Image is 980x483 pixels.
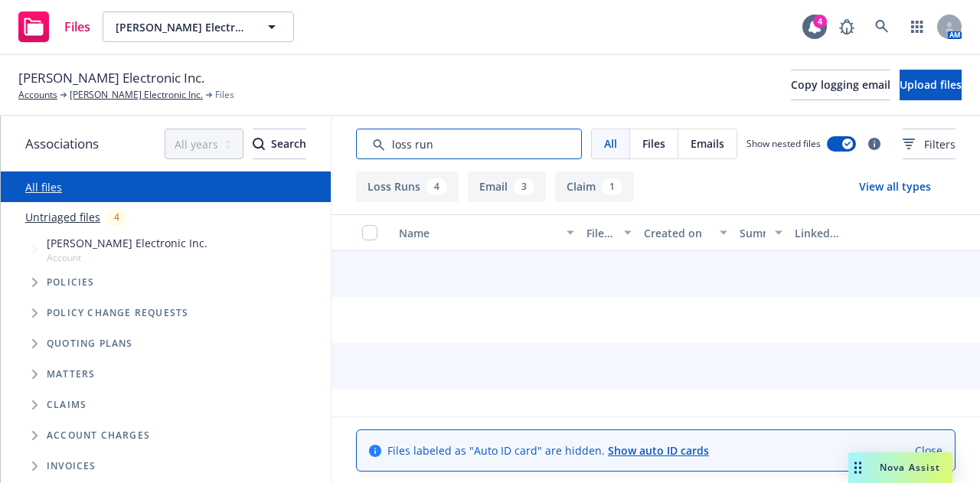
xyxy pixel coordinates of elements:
[47,462,96,471] span: Invoices
[103,11,294,42] button: [PERSON_NAME] Electronic Inc.
[789,214,903,251] button: Linked associations
[902,11,933,42] a: Switch app
[47,308,188,318] span: Policy change requests
[70,88,203,102] a: [PERSON_NAME] Electronic Inc.
[900,70,962,100] button: Upload files
[253,138,265,150] svg: Search
[399,225,557,241] div: Name
[733,214,789,251] button: Summary
[746,137,821,150] span: Show nested files
[47,370,95,379] span: Matters
[25,134,99,154] span: Associations
[25,180,62,194] a: All files
[835,171,955,202] button: View all types
[791,77,890,92] span: Copy logging email
[356,129,582,159] input: Search by keyword...
[924,136,955,152] span: Filters
[602,178,622,195] div: 1
[253,129,306,158] div: Search
[903,136,955,152] span: Filters
[900,77,962,92] span: Upload files
[642,135,665,152] span: Files
[18,88,57,102] a: Accounts
[387,442,709,459] span: Files labeled as "Auto ID card" are hidden.
[47,400,87,410] span: Claims
[215,88,234,102] span: Files
[18,68,204,88] span: [PERSON_NAME] Electronic Inc.
[64,21,90,33] span: Files
[362,225,377,240] input: Select all
[795,225,897,241] div: Linked associations
[848,452,867,483] div: Drag to move
[47,235,207,251] span: [PERSON_NAME] Electronic Inc.
[831,11,862,42] a: Report a Bug
[1,232,331,481] div: Tree Example
[426,178,447,195] div: 4
[740,225,766,241] div: Summary
[253,129,306,159] button: SearchSearch
[47,251,207,264] span: Account
[47,278,95,287] span: Policies
[12,5,96,48] a: Files
[604,135,617,152] span: All
[586,225,615,241] div: File type
[791,70,890,100] button: Copy logging email
[514,178,534,195] div: 3
[867,11,897,42] a: Search
[106,208,127,226] div: 4
[356,171,459,202] button: Loss Runs
[813,15,827,28] div: 4
[644,225,710,241] div: Created on
[25,209,100,225] a: Untriaged files
[468,171,546,202] button: Email
[116,19,248,35] span: [PERSON_NAME] Electronic Inc.
[393,214,580,251] button: Name
[47,339,133,348] span: Quoting plans
[848,452,952,483] button: Nova Assist
[880,461,940,474] span: Nova Assist
[608,443,709,458] a: Show auto ID cards
[47,431,150,440] span: Account charges
[555,171,634,202] button: Claim
[580,214,638,251] button: File type
[903,129,955,159] button: Filters
[638,214,733,251] button: Created on
[691,135,724,152] span: Emails
[915,442,942,459] a: Close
